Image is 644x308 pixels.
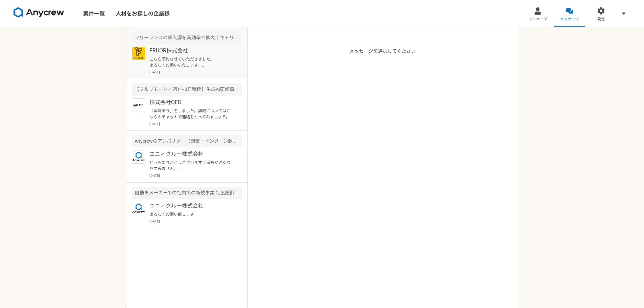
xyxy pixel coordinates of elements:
p: メッセージを選択してください [350,48,416,308]
p: [DATE] [149,219,242,224]
img: FRUOR%E3%83%AD%E3%82%B3%E3%82%99.png [132,47,145,60]
p: 株式会社QED [149,98,233,106]
span: メッセージ [560,17,579,22]
div: 【フルリモート／週1～3日稼働】生成AI研修事業 制作・運営アシスタント [132,83,242,96]
img: logo_text_blue_01.png [132,150,145,164]
span: マイページ [528,17,547,22]
p: [DATE] [149,70,242,75]
p: FRUOR株式会社 [149,47,233,55]
div: Anycrewのアンバサダー（副業・インターン歓迎） [132,135,242,147]
p: 「興味あり」をしました。詳細についてはこちらのチャットで連絡をとってみましょう。 [149,108,233,120]
p: どうもありがとうございます！返答が遅くなりすみません。 本日16時からどうぞよろしくお願いいたします。 [149,160,233,172]
p: エニィクルー株式会社 [149,150,233,158]
img: %E9%9B%BB%E5%AD%90%E5%8D%B0%E9%91%91.png [132,98,145,112]
div: 自動車メーカーでの社内での新規事業 制度設計・基盤づくり コンサルティング業務 [132,187,242,199]
p: エニィクルー株式会社 [149,202,233,210]
span: 設定 [597,17,605,22]
p: よろしくお願い致します。 [149,211,233,217]
p: [DATE] [149,121,242,126]
p: こちら予約させていただきました。 よろしくお願いいたします。 [PERSON_NAME] [149,56,233,68]
div: フリーランスの収入源を高効率で拡大｜キャリアアドバイザー（完全リモート） [132,31,242,44]
img: logo_text_blue_01.png [132,202,145,215]
img: 8DqYSo04kwAAAAASUVORK5CYII= [14,7,64,18]
p: [DATE] [149,173,242,178]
